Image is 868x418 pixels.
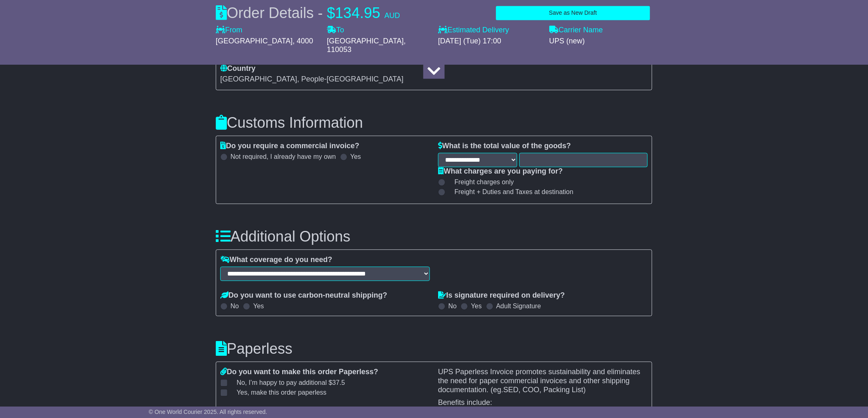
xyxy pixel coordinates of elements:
span: [GEOGRAPHIC_DATA] [327,37,404,45]
span: [GEOGRAPHIC_DATA] [216,37,292,45]
label: Yes, make this order paperless [226,389,327,396]
span: $ [327,5,335,21]
label: Not required, I already have my own [231,153,336,160]
span: [GEOGRAPHIC_DATA], People-[GEOGRAPHIC_DATA] [220,75,404,83]
span: 134.95 [335,5,380,21]
h3: Customs Information [216,115,652,131]
span: © One World Courier 2025. All rights reserved. [149,409,267,415]
label: Yes [253,302,264,310]
span: , I’m happy to pay additional $ [245,379,345,386]
label: Yes [350,153,361,160]
h3: Additional Options [216,228,652,245]
label: What is the total value of the goods? [438,142,571,151]
div: Order Details - [216,4,400,22]
label: Is signature required on delivery? [438,291,565,300]
label: Carrier Name [549,26,603,35]
span: 37.5 [332,379,345,386]
label: Do you require a commercial invoice? [220,142,359,151]
label: Yes [471,302,482,310]
span: AUD [384,11,400,20]
label: Country [220,64,256,73]
label: From [216,26,242,35]
span: , 110053 [327,37,406,54]
label: No [448,302,457,310]
label: Do you want to make this order Paperless? [220,368,378,377]
button: Save as New Draft [496,6,650,20]
label: Freight charges only [444,178,514,186]
p: UPS Paperless Invoice promotes sustainability and eliminates the need for paper commercial invoic... [438,368,648,394]
span: Freight + Duties and Taxes at destination [455,188,573,196]
label: Adult Signature [496,302,541,310]
span: , 4000 [292,37,313,45]
label: Do you want to use carbon-neutral shipping? [220,291,387,300]
label: What coverage do you need? [220,255,332,264]
div: [DATE] (Tue) 17:00 [438,37,541,46]
div: UPS (new) [549,37,652,46]
label: Estimated Delivery [438,26,541,35]
label: No [231,302,239,310]
label: What charges are you paying for? [438,167,563,176]
span: No [237,379,345,386]
h3: Paperless [216,341,652,357]
label: To [327,26,344,35]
